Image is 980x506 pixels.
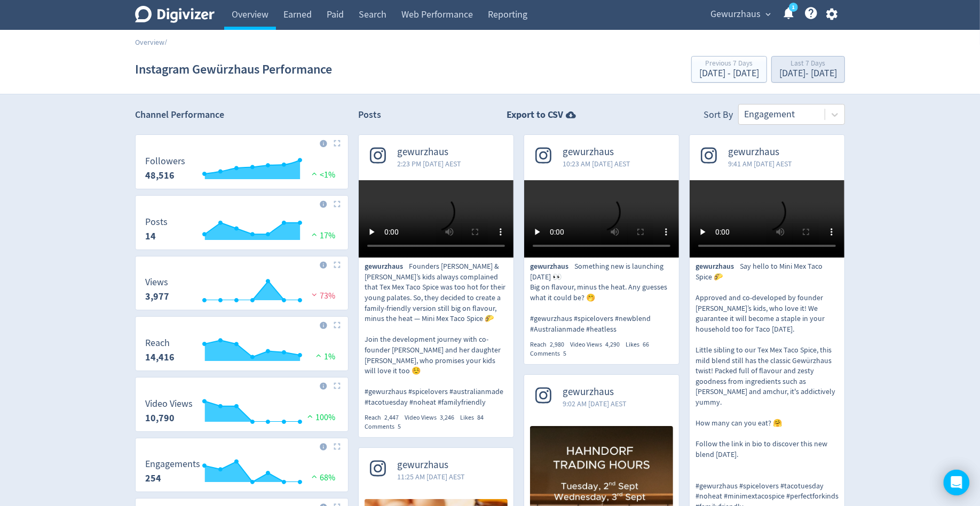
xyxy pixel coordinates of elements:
[140,277,344,306] svg: Views 3,977
[563,146,630,158] span: gewurzhaus
[145,472,161,485] strong: 254
[605,340,620,349] span: 4,290
[779,60,837,69] div: Last 7 Days
[305,412,315,420] img: positive-performance.svg
[397,146,461,158] span: gewurzhaus
[704,108,733,125] div: Sort By
[145,216,168,228] dt: Posts
[309,472,320,480] img: positive-performance.svg
[135,52,332,86] h1: Instagram Gewürzhaus Performance
[696,261,740,272] span: gewurzhaus
[358,108,381,125] h2: Posts
[384,413,399,422] span: 2,447
[145,458,200,470] dt: Engagements
[944,470,969,495] div: Open Intercom Messenger
[440,413,454,422] span: 3,246
[365,261,508,407] p: Founders [PERSON_NAME] & [PERSON_NAME]’s kids always complained that Tex Mex Taco Spice was too h...
[643,340,649,349] span: 66
[530,261,673,334] p: Something new is launching [DATE] 👀​⁠ Big on flavour, minus the heat.​ Any guesses what it could ...
[334,382,341,389] img: Placeholder
[140,459,344,487] svg: Engagements 254
[309,170,335,180] span: <1%
[728,146,792,158] span: gewurzhaus
[145,351,175,364] strong: 14,416
[405,413,460,422] div: Video Views
[563,349,566,358] span: 5
[728,158,792,169] span: 9:41 AM [DATE] AEST
[570,340,626,349] div: Video Views
[309,170,320,178] img: positive-performance.svg
[164,37,167,47] span: /
[626,340,655,349] div: Likes
[334,200,341,207] img: Placeholder
[359,135,513,431] a: gewurzhaus2:23 PM [DATE] AESTgewurzhausFounders [PERSON_NAME] & [PERSON_NAME]’s kids always compl...
[699,69,759,78] div: [DATE] - [DATE]
[334,140,341,147] img: Placeholder
[507,108,564,122] strong: Export to CSV
[779,69,837,78] div: [DATE] - [DATE]
[397,158,461,169] span: 2:23 PM [DATE] AEST
[397,459,465,471] span: gewurzhaus
[334,322,341,328] img: Placeholder
[563,386,627,398] span: gewurzhaus
[135,108,349,122] h2: Channel Performance
[305,412,335,423] span: 100%
[313,351,335,362] span: 1%
[145,337,175,349] dt: Reach
[699,60,759,69] div: Previous 7 Days
[530,340,570,349] div: Reach
[460,413,489,422] div: Likes
[145,230,156,243] strong: 14
[563,398,627,409] span: 9:02 AM [DATE] AEST
[365,261,409,272] span: gewurzhaus
[550,340,564,349] span: 2,980
[145,398,193,410] dt: Video Views
[563,158,630,169] span: 10:23 AM [DATE] AEST
[135,37,164,47] a: Overview
[145,155,185,167] dt: Followers
[313,351,324,359] img: positive-performance.svg
[140,156,344,184] svg: Followers 48,516
[140,399,344,427] svg: Video Views 10,790
[789,3,798,12] a: 1
[792,4,795,11] text: 1
[707,6,773,23] button: Gewurzhaus
[691,56,767,83] button: Previous 7 Days[DATE] - [DATE]
[145,412,175,424] strong: 10,790
[334,443,341,450] img: Placeholder
[140,338,344,366] svg: Reach 14,416
[398,422,401,431] span: 5
[477,413,484,422] span: 84
[524,135,679,358] a: gewurzhaus10:23 AM [DATE] AESTgewurzhausSomething new is launching [DATE] 👀​⁠ Big on flavour, min...
[365,422,407,431] div: Comments
[145,290,169,303] strong: 3,977
[530,349,572,358] div: Comments
[710,6,761,23] span: Gewurzhaus
[309,230,335,241] span: 17%
[530,261,574,272] span: gewurzhaus
[140,217,344,245] svg: Posts 14
[397,471,465,482] span: 11:25 AM [DATE] AEST
[309,291,320,299] img: negative-performance.svg
[145,169,175,182] strong: 48,516
[334,261,341,268] img: Placeholder
[309,230,320,238] img: positive-performance.svg
[365,413,405,422] div: Reach
[771,56,845,83] button: Last 7 Days[DATE]- [DATE]
[309,472,335,483] span: 68%
[763,10,773,19] span: expand_more
[145,276,169,288] dt: Views
[309,291,335,301] span: 73%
